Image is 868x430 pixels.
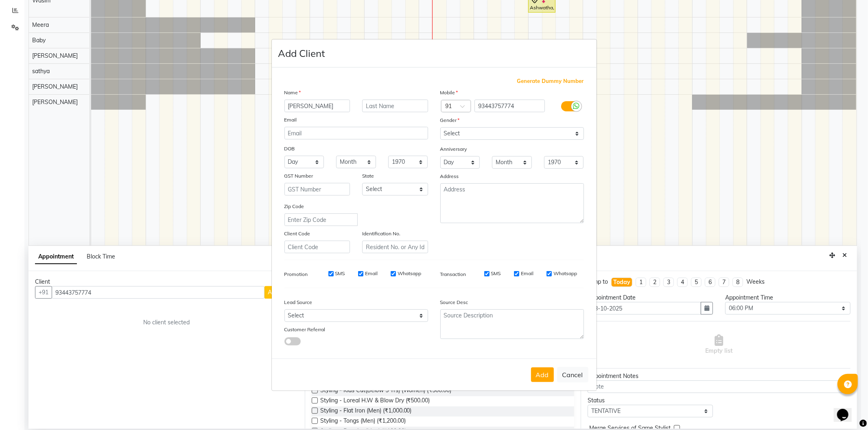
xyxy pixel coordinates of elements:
label: Whatsapp [398,270,421,277]
input: Last Name [362,100,428,112]
input: Email [284,127,428,139]
label: GST Number [284,172,313,180]
h4: Add Client [278,46,325,61]
label: Promotion [284,271,308,278]
label: SMS [335,270,345,277]
label: Email [521,270,533,277]
label: Name [284,89,301,96]
label: Anniversary [440,146,467,153]
label: DOB [284,145,295,152]
span: Generate Dummy Number [517,77,584,85]
input: Enter Zip Code [284,213,358,226]
label: Client Code [284,230,310,237]
label: SMS [491,270,501,277]
label: Lead Source [284,299,313,306]
input: Client Code [284,241,350,253]
input: Mobile [474,100,545,112]
label: Address [440,173,459,180]
label: Zip Code [284,203,304,210]
button: Cancel [557,367,588,382]
label: Gender [440,117,460,124]
input: Resident No. or Any Id [362,241,428,253]
label: Mobile [440,89,458,96]
input: GST Number [284,183,350,195]
label: Customer Referral [284,326,326,333]
label: Whatsapp [553,270,577,277]
label: Identification No. [362,230,400,237]
button: Add [531,367,554,382]
input: First Name [284,100,350,112]
label: State [362,172,374,180]
label: Source Desc [440,299,468,306]
label: Email [365,270,378,277]
label: Transaction [440,271,466,278]
label: Email [284,116,297,124]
